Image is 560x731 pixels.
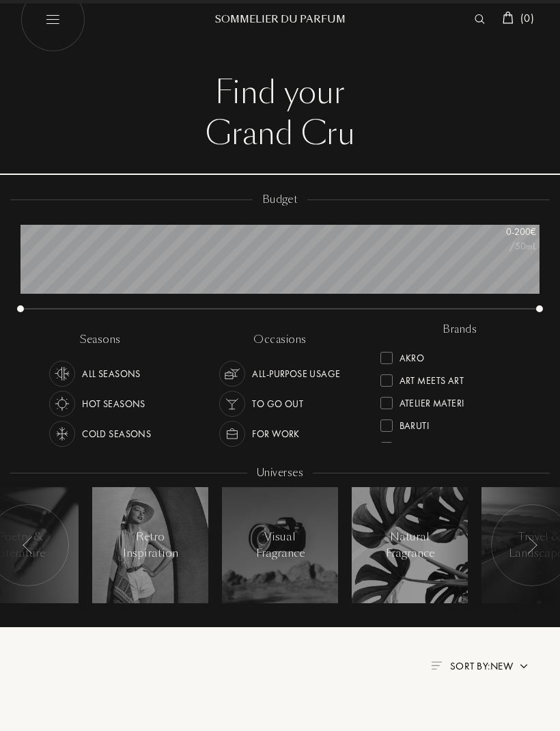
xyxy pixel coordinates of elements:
div: Baruti [400,414,430,432]
div: Atelier Materi [400,391,464,410]
div: Binet-Papillon [400,437,467,455]
div: All-purpose Usage [252,361,340,387]
div: For Work [252,421,299,447]
img: search_icn_white.svg [475,14,485,24]
div: budget [253,192,308,208]
div: Grand Cru [20,113,540,154]
span: Sort by: New [450,659,513,673]
div: Art Meets Art [400,369,464,387]
div: seasons [70,332,130,348]
img: usage_season_average_white.svg [53,364,72,383]
div: occasions [244,332,316,348]
div: /50mL [468,239,536,253]
img: arr_left.svg [23,536,33,554]
div: To go Out [252,391,303,417]
img: usage_season_cold_white.svg [53,424,72,443]
div: brands [433,322,486,337]
div: Retro Inspiration [122,529,180,562]
div: Find your [20,72,540,113]
div: Hot Seasons [82,391,145,417]
div: All Seasons [82,361,141,387]
div: Sommelier du Parfum [198,12,362,27]
img: cart_white.svg [503,12,514,24]
div: Visual Fragrance [251,529,309,562]
div: Universes [247,465,313,481]
div: Natural Fragrance [381,529,439,562]
img: usage_occasion_work_white.svg [223,424,242,443]
img: usage_season_hot_white.svg [53,394,72,413]
div: Akro [400,346,425,365]
div: 0 - 200 € [468,225,536,239]
img: usage_occasion_all_white.svg [223,364,242,383]
img: usage_occasion_party_white.svg [223,394,242,413]
img: arr_left.svg [527,536,537,554]
img: filter_by.png [431,661,442,670]
span: ( 0 ) [520,11,534,25]
img: arrow.png [518,661,529,672]
div: Cold Seasons [82,421,151,447]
